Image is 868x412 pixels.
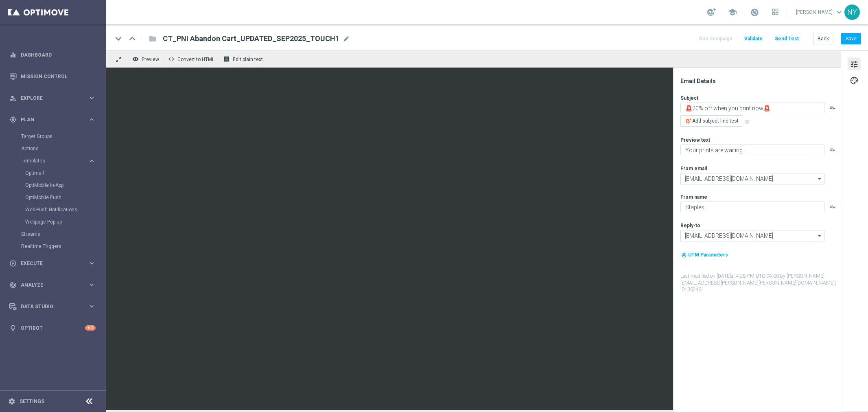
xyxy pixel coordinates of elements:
i: keyboard_arrow_right [88,259,96,267]
span: Convert to HTML [177,57,214,62]
i: keyboard_arrow_right [88,116,96,123]
a: Realtime Triggers [21,243,85,250]
i: lightbulb [9,324,17,332]
a: Dashboard [21,44,96,66]
div: Streams [21,228,105,240]
button: Data Studio keyboard_arrow_right [9,303,96,310]
button: Send Test [774,33,800,44]
a: Optibot [21,317,85,339]
button: gps_fixed Plan keyboard_arrow_right [9,116,96,123]
button: tune [848,57,861,70]
a: OptiMobile In-App [25,182,85,188]
label: Subject [680,95,698,101]
button: playlist_add [829,203,836,210]
div: Templates [22,158,88,163]
a: Streams [21,231,85,237]
button: palette [848,74,861,87]
span: tune [850,59,859,70]
div: Analyze [9,281,88,289]
label: Preview text [680,137,710,143]
a: OptiMobile Push [25,194,85,201]
a: Settings [20,399,44,404]
div: Mission Control [9,73,96,80]
span: UTM Parameters [688,252,728,258]
i: track_changes [9,281,17,289]
button: playlist_add [829,104,836,111]
span: Edit plain text [233,57,263,62]
div: Optimail [25,167,105,179]
i: keyboard_arrow_right [88,281,96,289]
div: OptiMobile Push [25,191,105,204]
a: Webpage Pop-up [25,219,85,225]
div: +10 [85,325,96,331]
a: Target Groups [21,133,85,140]
button: play_circle_outline Execute keyboard_arrow_right [9,260,96,267]
span: Execute [21,261,88,266]
span: Plan [21,117,88,122]
span: keyboard_arrow_down [835,8,844,17]
button: remove_red_eye Preview [130,54,163,64]
div: Realtime Triggers [21,240,105,252]
span: school [728,8,737,17]
button: code Convert to HTML [166,54,218,64]
div: Templates [21,155,105,228]
span: CT_PNI Abandon Cart_UPDATED_SEP2025_TOUCH1 [163,34,339,44]
div: Mission Control [9,66,96,87]
label: Last modified on [DATE] at 4:28 PM UTC-04:00 by [PERSON_NAME][EMAIL_ADDRESS][PERSON_NAME][PERSON_... [680,273,840,293]
span: palette [850,75,859,86]
span: Preview [142,57,159,62]
div: Plan [9,116,88,123]
button: Back [813,33,833,44]
div: Execute [9,260,88,267]
label: From email [680,165,707,172]
span: Validate [744,36,763,42]
a: Mission Control [21,66,96,87]
i: keyboard_arrow_right [88,302,96,310]
div: NY [844,4,860,20]
a: Optimail [25,170,85,176]
button: track_changes Analyze keyboard_arrow_right [9,282,96,288]
i: person_search [9,94,17,102]
i: keyboard_arrow_right [88,157,96,165]
button: person_search Explore keyboard_arrow_right [9,95,96,101]
button: Validate [743,33,764,44]
i: receipt [223,56,230,62]
div: Webpage Pop-up [25,216,105,228]
button: lightbulb Optibot +10 [9,325,96,331]
i: keyboard_arrow_right [88,94,96,102]
i: playlist_add [829,146,836,153]
span: Explore [21,96,88,101]
div: Target Groups [21,130,105,142]
span: Data Studio [21,304,88,309]
div: Web Push Notifications [25,204,105,216]
i: gps_fixed [9,116,17,123]
span: help_outline [745,119,750,124]
div: Data Studio [9,303,88,310]
img: optiGenie.svg [686,118,691,124]
i: play_circle_outline [9,260,17,267]
div: Actions [21,142,105,155]
div: Dashboard [9,44,96,66]
button: equalizer Dashboard [9,52,96,58]
i: settings [8,398,15,405]
span: Add subject line test [692,118,739,124]
label: From name [680,194,707,200]
a: Actions [21,145,85,152]
i: arrow_drop_down [816,230,824,241]
input: Select [680,230,824,241]
div: OptiMobile In-App [25,179,105,191]
button: Templates keyboard_arrow_right [21,158,96,164]
span: Templates [22,158,80,163]
span: Analyze [21,283,88,287]
button: receipt Edit plain text [221,54,267,64]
